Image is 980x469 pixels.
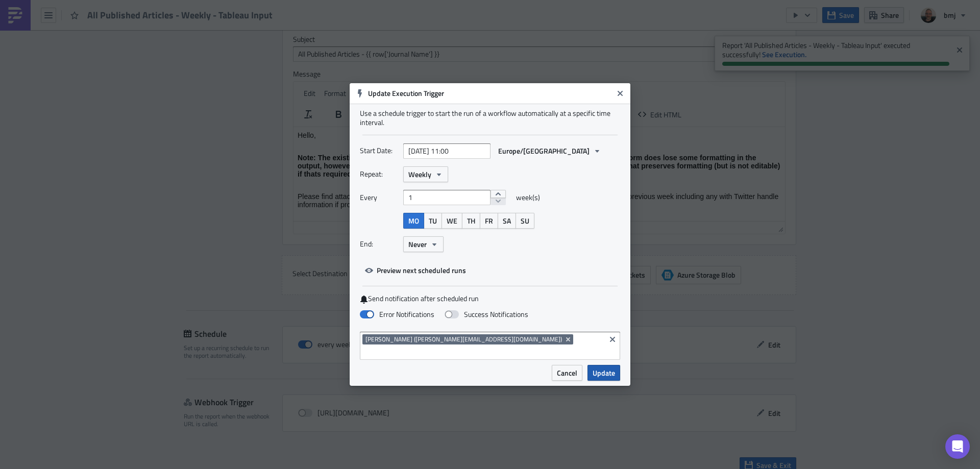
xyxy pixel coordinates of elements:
label: Error Notifications [360,310,434,319]
body: Rich Text Area. Press ALT-0 for help. [4,4,487,171]
button: Weekly [403,166,448,182]
button: WE [442,213,462,229]
label: Repeat: [360,166,398,182]
span: TH [467,215,475,226]
span: Update [593,367,615,378]
label: Success Notifications [445,310,528,319]
button: Clear selected items [606,333,619,345]
button: SA [498,213,516,229]
input: YYYY-MM-DD HH:mm [403,143,491,159]
span: WE [447,215,457,226]
label: Send notification after scheduled run [360,294,620,304]
div: Open Intercom Messenger [945,434,970,459]
button: SU [516,213,534,229]
span: FR [485,215,493,226]
button: Update [587,365,620,381]
span: [PERSON_NAME] ([PERSON_NAME][EMAIL_ADDRESS][DOMAIN_NAME]) [365,335,562,343]
button: Europe/[GEOGRAPHIC_DATA] [493,143,606,159]
span: week(s) [516,190,540,205]
span: MO [408,215,419,226]
span: Cancel [557,367,577,378]
button: FR [480,213,498,229]
label: End: [360,236,398,252]
p: Please find attached the {{ row.Frequency }} Published Article report showing all articles publis... [4,65,487,82]
span: Weekly [408,169,431,180]
button: TU [424,213,442,229]
span: SU [521,215,529,226]
button: decrement [491,198,506,206]
button: increment [491,190,506,198]
label: Start Date: [360,143,398,158]
p: Hello, [4,4,487,12]
span: Europe/[GEOGRAPHIC_DATA] [498,145,590,156]
span: TU [429,215,437,226]
button: Close [612,86,628,101]
h6: Update Execution Trigger [368,89,613,98]
button: Cancel [552,365,582,381]
strong: Note: The existing platform used to distribute this content is now decommissioned. The new platfo... [4,27,486,51]
button: Remove Tag [564,334,573,344]
button: Never [403,236,444,252]
div: Use a schedule trigger to start the run of a workflow automatically at a specific time interval. [360,109,620,127]
button: Preview next scheduled runs [360,262,471,278]
span: Preview next scheduled runs [377,265,466,276]
span: SA [503,215,511,226]
label: Every [360,190,398,205]
button: MO [403,213,424,229]
span: Never [408,239,427,250]
button: TH [462,213,480,229]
